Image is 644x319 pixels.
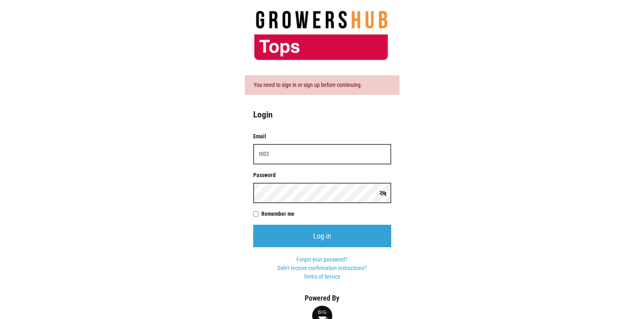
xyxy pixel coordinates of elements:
label: Password [253,171,391,179]
h4: Login [253,109,391,120]
img: 279edf242af8f9d49a69d9d2afa010fb.png [241,10,404,61]
a: Didn't receive confirmation instructions? [277,265,367,271]
label: Email [253,132,391,141]
a: Terms of Service [303,273,341,280]
h5: Powered By [241,294,404,303]
a: Forgot your password? [296,256,348,263]
div: You need to sign in or sign up before continuing. [245,75,399,95]
input: Log in [253,225,391,247]
label: Remember me [261,210,391,218]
